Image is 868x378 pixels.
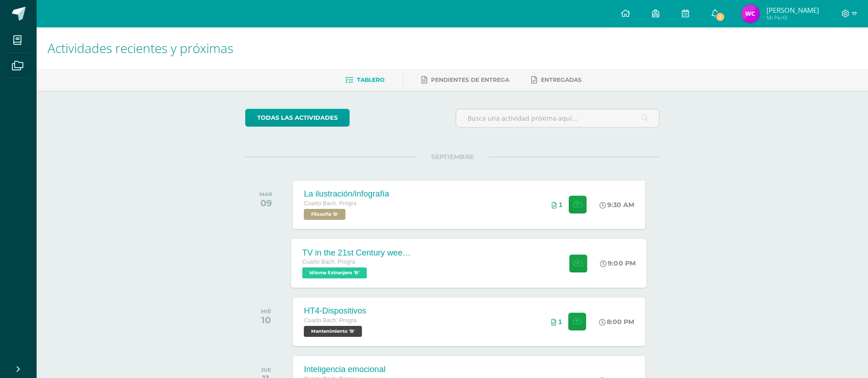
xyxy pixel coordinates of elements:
a: Tablero [345,73,384,87]
span: SEPTIEMBRE [416,153,488,161]
div: Archivos entregados [552,201,562,208]
div: 8:00 PM [599,318,634,326]
span: Cuarto Bach. Progra [302,259,356,265]
div: JUE [261,367,271,373]
span: 2 [715,12,725,22]
span: 1 [558,318,562,325]
a: todas las Actividades [245,109,350,127]
a: Pendientes de entrega [421,73,509,87]
div: HT4-Dispositivos [304,306,366,316]
span: 1 [559,201,562,208]
div: 9:30 AM [599,201,634,209]
span: Cuarto Bach. Progra [304,317,356,324]
span: Idioma Extranjero 'B' [302,267,367,278]
div: 9:00 PM [600,259,636,267]
div: MIÉ [261,308,271,314]
span: Actividades recientes y próximas [48,39,233,57]
div: La ilustración/infografía [304,189,389,199]
span: Mi Perfil [766,14,819,21]
input: Busca una actividad próxima aquí... [456,109,659,127]
div: TV in the 21st Century week 5 [302,248,413,257]
a: Entregadas [531,73,582,87]
span: Mantenimiento 'B' [304,326,362,337]
span: Tablero [357,76,384,83]
div: Inteligencia emocional [304,365,385,374]
span: [PERSON_NAME] [766,5,819,15]
span: Pendientes de entrega [431,76,509,83]
span: Filosofía 'B' [304,209,345,220]
span: Cuarto Bach. Progra [304,200,356,207]
div: 09 [259,197,272,208]
div: Archivos entregados [551,318,562,325]
span: Entregadas [541,76,582,83]
img: 885d074ffe13cc35d0d496a46f92db62.png [741,5,760,23]
div: MAR [259,191,272,197]
div: 10 [261,314,271,325]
